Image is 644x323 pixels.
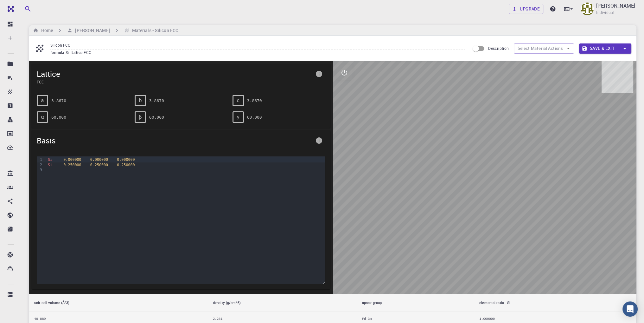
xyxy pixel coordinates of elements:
[247,112,262,123] pre: 60.000
[63,157,81,162] span: 0.000000
[48,157,52,162] span: Si
[581,3,594,15] img: Jackson Kiberenge
[149,95,164,106] pre: 3.8670
[41,114,44,120] span: α
[130,27,178,34] h6: Materials - Silicon FCC
[29,294,208,312] th: unit cell volume (Å^3)
[37,69,313,79] span: Lattice
[596,2,635,10] p: [PERSON_NAME]
[488,46,509,51] span: Description
[5,6,14,12] img: logo
[37,157,43,162] div: 1
[37,135,313,146] span: Basis
[73,27,110,34] h6: [PERSON_NAME]
[509,4,543,14] a: Upgrade
[32,27,180,34] nav: breadcrumb
[149,112,164,123] pre: 60.000
[37,79,313,85] span: FCC
[622,301,638,317] div: Open Intercom Messenger
[474,294,636,312] th: elemental ratio - Si
[48,163,52,167] span: Si
[72,50,84,55] span: lattice
[596,10,614,16] span: Individual
[37,168,43,173] div: 3
[50,50,66,55] span: formula
[51,95,66,106] pre: 3.8670
[37,162,43,168] div: 2
[117,157,135,162] span: 0.000000
[579,43,618,54] button: Save & Exit
[117,163,135,167] span: 0.250000
[247,95,262,106] pre: 3.8670
[51,112,66,123] pre: 60.000
[514,43,574,54] button: Select Material Actions
[208,294,357,312] th: density (g/cm^3)
[39,27,53,34] h6: Home
[90,157,108,162] span: 0.000000
[313,68,325,80] button: info
[63,163,81,167] span: 0.250000
[66,50,72,55] span: Si
[139,98,142,103] span: b
[13,4,35,10] span: Support
[41,98,44,103] span: a
[357,294,474,312] th: space group
[237,98,239,103] span: c
[313,134,325,147] button: info
[139,114,142,120] span: β
[90,163,108,167] span: 0.250000
[237,114,239,120] span: γ
[84,50,94,55] span: FCC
